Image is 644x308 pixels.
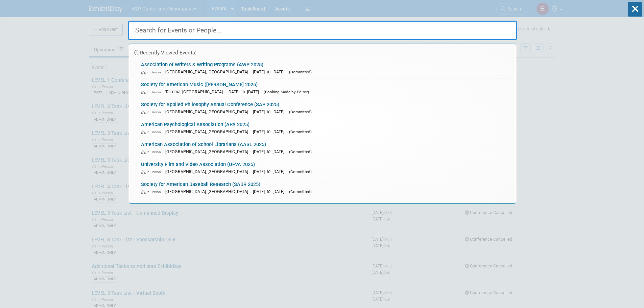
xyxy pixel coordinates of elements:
span: [GEOGRAPHIC_DATA], [GEOGRAPHIC_DATA] [165,109,252,114]
span: (Committed) [289,129,312,134]
span: (Committed) [289,149,312,154]
span: In-Person [141,150,164,154]
a: Society for Applied Philosophy Annual Conference (SAP 2025) In-Person [GEOGRAPHIC_DATA], [GEOGRAP... [138,98,512,118]
span: (Booking Made by Editor) [264,90,309,94]
span: [DATE] to [DATE] [253,149,288,154]
span: Tacoma, [GEOGRAPHIC_DATA] [165,89,226,94]
input: Search for Events or People... [128,21,517,40]
span: [DATE] to [DATE] [253,109,288,114]
span: [GEOGRAPHIC_DATA], [GEOGRAPHIC_DATA] [165,149,252,154]
span: (Committed) [289,189,312,194]
span: In-Person [141,130,164,134]
a: University Film and Video Association (UFVA 2025) In-Person [GEOGRAPHIC_DATA], [GEOGRAPHIC_DATA] ... [138,158,512,178]
span: In-Person [141,110,164,114]
a: Society for American Baseball Research (SABR 2025) In-Person [GEOGRAPHIC_DATA], [GEOGRAPHIC_DATA]... [138,178,512,198]
span: [GEOGRAPHIC_DATA], [GEOGRAPHIC_DATA] [165,189,252,194]
span: In-Person [141,90,164,94]
span: [DATE] to [DATE] [253,129,288,134]
span: (Committed) [289,70,312,74]
span: [GEOGRAPHIC_DATA], [GEOGRAPHIC_DATA] [165,129,252,134]
span: [DATE] to [DATE] [253,169,288,174]
span: [DATE] to [DATE] [253,189,288,194]
span: In-Person [141,70,164,74]
span: In-Person [141,190,164,194]
div: Recently Viewed Events: [133,44,512,58]
a: Society for American Music ([PERSON_NAME] 2025) In-Person Tacoma, [GEOGRAPHIC_DATA] [DATE] to [DA... [138,78,512,98]
a: American Association of School Librarians (AASL 2025) In-Person [GEOGRAPHIC_DATA], [GEOGRAPHIC_DA... [138,138,512,158]
span: [DATE] to [DATE] [228,89,262,94]
span: In-Person [141,170,164,174]
span: [GEOGRAPHIC_DATA], [GEOGRAPHIC_DATA] [165,169,252,174]
a: Association of Writers & Writing Programs (AWP 2025) In-Person [GEOGRAPHIC_DATA], [GEOGRAPHIC_DAT... [138,58,512,78]
span: [DATE] to [DATE] [253,69,288,74]
span: (Committed) [289,110,312,114]
span: [GEOGRAPHIC_DATA], [GEOGRAPHIC_DATA] [165,69,252,74]
span: (Committed) [289,169,312,174]
a: American Psychological Association (APA 2025) In-Person [GEOGRAPHIC_DATA], [GEOGRAPHIC_DATA] [DAT... [138,118,512,138]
